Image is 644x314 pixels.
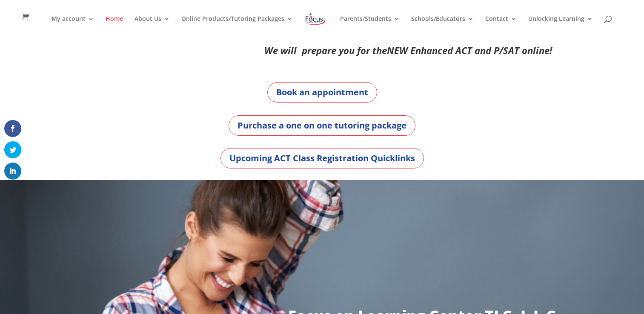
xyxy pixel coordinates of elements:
a: Book an appointment [267,82,377,103]
em: NEW Enhanced ACT and P/SAT online! [387,44,552,57]
a: My account [52,16,94,36]
a: About Us [135,16,170,36]
a: Contact [485,16,517,36]
em: We will prepare you for the [264,44,387,57]
a: Home [106,16,123,36]
a: Purchase a one on one tutoring package [229,115,415,136]
a: Parents/Students [340,16,400,36]
a: Unlocking Learning [528,16,593,36]
img: Focus on Learning [304,11,326,27]
a: Online Products/Tutoring Packages [181,16,293,36]
a: Upcoming ACT Class Registration Quicklinks [220,148,424,168]
a: Schools/Educators [411,16,474,36]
